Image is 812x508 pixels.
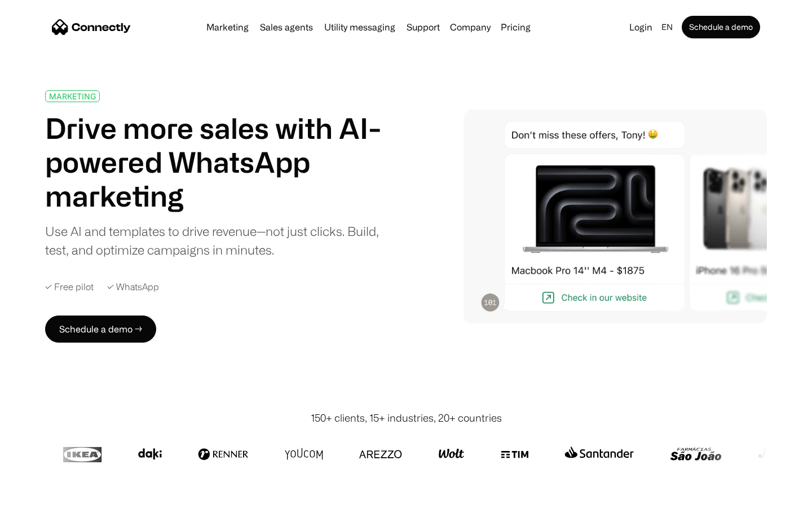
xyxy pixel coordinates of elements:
[45,111,394,213] h1: Drive more sales with AI-powered WhatsApp marketing
[202,23,253,32] a: Marketing
[402,23,444,32] a: Support
[23,488,68,504] ul: Language list
[45,316,156,343] a: Schedule a demo →
[682,16,760,38] a: Schedule a demo
[311,410,502,426] div: 150+ clients, 15+ industries, 20+ countries
[45,282,94,292] div: ✓ Free pilot
[320,23,400,32] a: Utility messaging
[255,23,317,32] a: Sales agents
[496,23,535,32] a: Pricing
[450,19,491,35] div: Company
[625,19,657,35] a: Login
[11,487,68,504] aside: Language selected: English
[661,19,673,35] div: en
[49,92,96,100] div: MARKETING
[107,282,159,292] div: ✓ WhatsApp
[45,222,394,259] div: Use AI and templates to drive revenue—not just clicks. Build, test, and optimize campaigns in min...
